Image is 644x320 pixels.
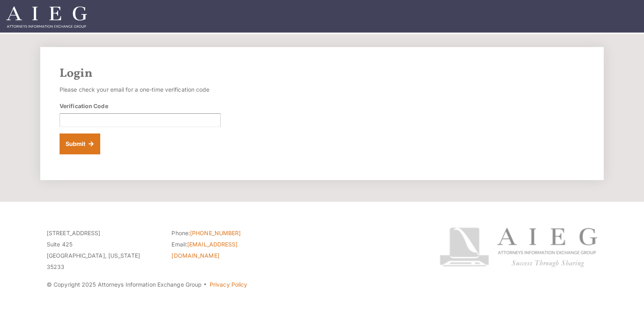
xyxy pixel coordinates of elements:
[47,228,159,273] p: [STREET_ADDRESS] Suite 425 [GEOGRAPHIC_DATA], [US_STATE] 35233
[171,228,284,239] li: Phone:
[190,230,241,236] a: [PHONE_NUMBER]
[47,279,409,290] p: © Copyright 2025 Attorneys Information Exchange Group
[60,102,108,110] label: Verification Code
[6,6,87,28] img: Attorneys Information Exchange Group
[60,66,584,81] h2: Login
[210,281,247,288] a: Privacy Policy
[171,239,284,261] li: Email:
[60,133,100,154] button: Submit
[440,228,597,267] img: Attorneys Information Exchange Group logo
[171,241,237,259] a: [EMAIL_ADDRESS][DOMAIN_NAME]
[203,284,207,288] span: ·
[60,84,221,95] p: Please check your email for a one-time verification code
